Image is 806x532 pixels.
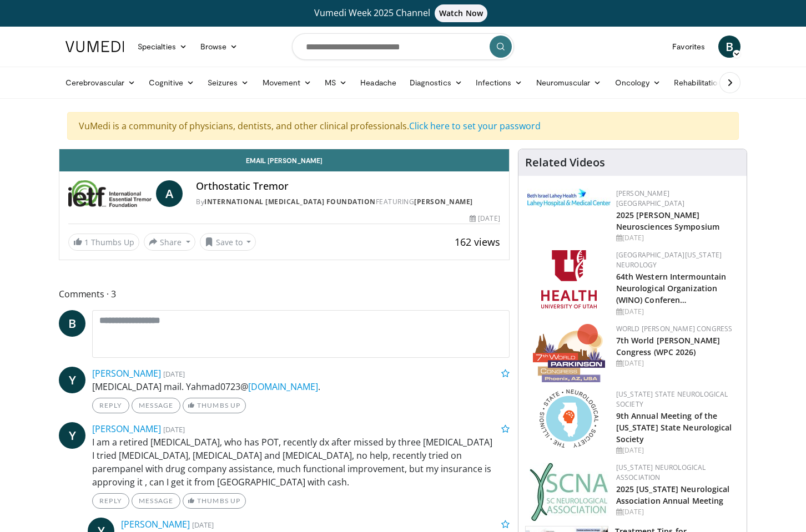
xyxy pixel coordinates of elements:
a: International [MEDICAL_DATA] Foundation [204,197,376,206]
span: 162 views [455,235,500,249]
a: Neuromuscular [530,72,608,94]
a: B [718,36,740,58]
a: Specialties [131,36,194,58]
a: 9th Annual Meeting of the [US_STATE] State Neurological Society [616,411,732,444]
a: Browse [194,36,245,58]
a: [PERSON_NAME][GEOGRAPHIC_DATA] [616,189,685,208]
p: [MEDICAL_DATA] mail. Yahmad0723@ . [92,380,510,393]
a: [US_STATE] State Neurological Society [616,389,728,409]
a: Message [132,398,180,413]
a: 2025 [PERSON_NAME] Neurosciences Symposium [616,210,719,232]
a: 7th World [PERSON_NAME] Congress (WPC 2026) [616,335,720,357]
a: Infections [469,72,530,94]
div: [DATE] [616,358,738,368]
img: f6362829-b0a3-407d-a044-59546adfd345.png.150x105_q85_autocrop_double_scale_upscale_version-0.2.png [541,250,597,308]
a: A [156,180,183,207]
a: Oncology [608,72,668,94]
div: [DATE] [616,233,738,243]
p: I am a retired [MEDICAL_DATA], who has POT, recently dx after missed by three [MEDICAL_DATA] I tr... [92,435,510,489]
img: b123db18-9392-45ae-ad1d-42c3758a27aa.jpg.150x105_q85_autocrop_double_scale_upscale_version-0.2.jpg [530,463,608,521]
span: 1 [84,237,89,247]
a: 2025 [US_STATE] Neurological Association Annual Meeting [616,484,730,506]
div: By FEATURING [196,197,500,207]
a: B [59,310,85,337]
img: 16fe1da8-a9a0-4f15-bd45-1dd1acf19c34.png.150x105_q85_autocrop_double_scale_upscale_version-0.2.png [533,324,605,382]
span: Watch Now [435,4,487,22]
a: Headache [354,72,403,94]
a: 1 Thumbs Up [68,234,139,251]
a: Favorites [666,36,712,58]
a: [US_STATE] Neurological Association [616,463,706,482]
a: World [PERSON_NAME] Congress [616,324,733,333]
a: Y [59,367,85,393]
div: [DATE] [616,307,738,317]
small: [DATE] [163,424,185,434]
a: 64th Western Intermountain Neurological Organization (WINO) Conferen… [616,271,727,305]
a: Message [132,493,180,509]
a: Thumbs Up [183,493,245,509]
a: Cognitive [142,72,201,94]
a: Reply [92,398,129,413]
a: [PERSON_NAME] [92,423,161,435]
input: Search topics, interventions [292,33,514,60]
div: [DATE] [616,507,738,517]
a: [PERSON_NAME] [121,518,190,530]
a: Y [59,422,85,449]
a: [PERSON_NAME] [414,197,473,206]
a: [GEOGRAPHIC_DATA][US_STATE] Neurology [616,250,722,270]
a: Vumedi Week 2025 ChannelWatch Now [67,4,739,22]
a: Movement [256,72,319,94]
button: Share [144,233,195,251]
img: e7977282-282c-4444-820d-7cc2733560fd.jpg.150x105_q85_autocrop_double_scale_upscale_version-0.2.jpg [527,189,611,207]
h4: Orthostatic Tremor [196,180,500,192]
a: [PERSON_NAME] [92,367,161,379]
small: [DATE] [192,520,214,530]
div: VuMedi is a community of physicians, dentists, and other clinical professionals. [67,112,739,140]
span: Comments 3 [59,287,510,301]
img: 71a8b48c-8850-4916-bbdd-e2f3ccf11ef9.png.150x105_q85_autocrop_double_scale_upscale_version-0.2.png [540,389,598,448]
a: [DOMAIN_NAME] [248,381,318,393]
span: Vumedi Week 2025 Channel [314,7,492,19]
small: [DATE] [163,369,185,379]
a: Reply [92,493,129,509]
div: [DATE] [616,445,738,455]
a: Click here to set your password [409,120,541,132]
img: International Essential Tremor Foundation [68,180,152,207]
a: Thumbs Up [183,398,245,413]
div: [DATE] [470,214,500,224]
h4: Related Videos [525,156,605,169]
img: VuMedi Logo [66,41,124,52]
a: Cerebrovascular [59,72,142,94]
a: Rehabilitation [667,72,728,94]
a: Seizures [201,72,256,94]
button: Save to [200,233,256,251]
a: Diagnostics [403,72,469,94]
a: Email [PERSON_NAME] [59,149,509,171]
a: MS [318,72,354,94]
